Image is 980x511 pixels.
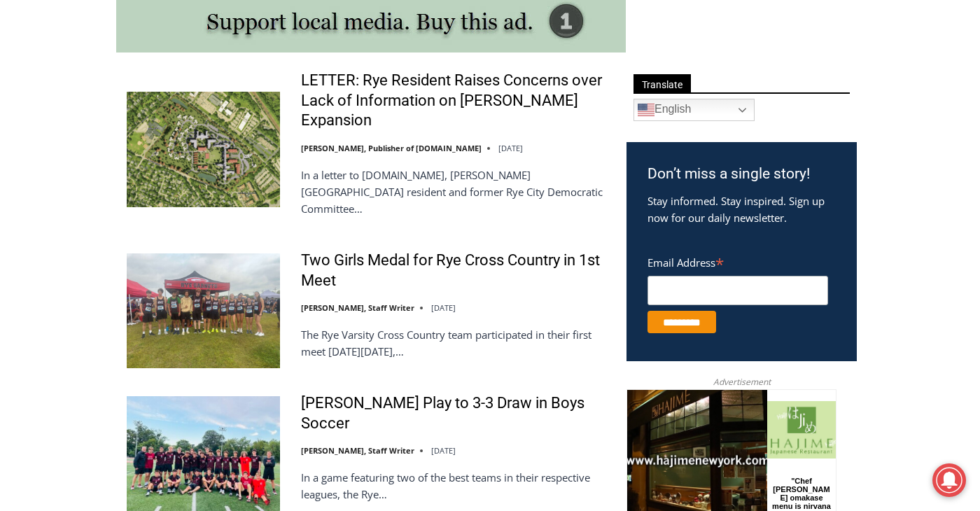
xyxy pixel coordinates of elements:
[647,163,836,185] h3: Don’t miss a single story!
[353,1,661,136] div: "At the 10am stand-up meeting, each intern gets a chance to take [PERSON_NAME] and the other inte...
[301,167,608,217] p: In a letter to [DOMAIN_NAME], [PERSON_NAME][GEOGRAPHIC_DATA] resident and former Rye City Democra...
[301,143,482,153] a: [PERSON_NAME], Publisher of [DOMAIN_NAME]
[647,248,828,274] label: Email Address
[337,136,678,174] a: Intern @ [DOMAIN_NAME]
[647,192,836,226] p: Stay informed. Stay inspired. Sign up now for our daily newsletter.
[127,253,280,368] img: Two Girls Medal for Rye Cross Country in 1st Meet
[699,375,785,388] span: Advertisement
[127,396,280,511] img: Rye, Harrison Play to 3-3 Draw in Boys Soccer
[633,74,691,93] span: Translate
[366,139,649,171] span: Intern @ [DOMAIN_NAME]
[431,302,456,313] time: [DATE]
[4,144,137,197] span: Open Tues. - Sun. [PHONE_NUMBER]
[127,92,280,206] img: LETTER: Rye Resident Raises Concerns over Lack of Information on Osborn Expansion
[301,393,608,433] a: [PERSON_NAME] Play to 3-3 Draw in Boys Soccer
[301,71,608,131] a: LETTER: Rye Resident Raises Concerns over Lack of Information on [PERSON_NAME] Expansion
[633,99,755,121] a: English
[301,469,608,503] p: In a game featuring two of the best teams in their respective leagues, the Rye…
[301,326,608,360] p: The Rye Varsity Cross Country team participated in their first meet [DATE][DATE],…
[144,87,206,167] div: "Chef [PERSON_NAME] omakase menu is nirvana for lovers of great Japanese food."
[301,251,608,290] a: Two Girls Medal for Rye Cross Country in 1st Meet
[638,101,654,118] img: en
[301,445,414,456] a: [PERSON_NAME], Staff Writer
[1,141,141,174] a: Open Tues. - Sun. [PHONE_NUMBER]
[498,143,523,153] time: [DATE]
[431,445,456,456] time: [DATE]
[301,302,414,313] a: [PERSON_NAME], Staff Writer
